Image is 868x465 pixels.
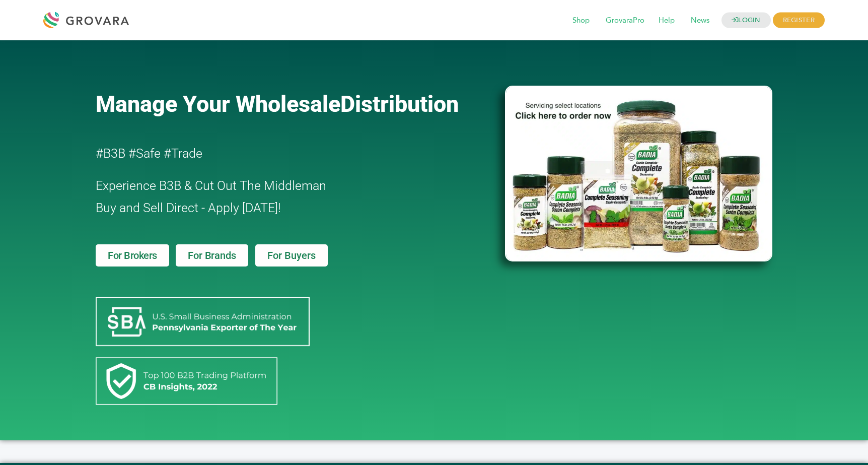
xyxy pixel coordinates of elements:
[565,15,597,26] a: Shop
[96,91,340,117] span: Manage Your Wholesale
[721,13,771,28] a: LOGIN
[652,15,682,26] a: Help
[108,250,157,260] span: For Brokers
[565,11,597,30] span: Shop
[96,201,281,215] span: Buy and Sell Direct - Apply [DATE]!
[684,11,716,30] span: News
[599,11,652,30] span: GrovaraPro
[96,244,169,267] a: For Brokers
[652,11,682,30] span: Help
[340,91,459,117] span: Distribution
[599,15,652,26] a: GrovaraPro
[255,244,328,267] a: For Buyers
[773,13,825,28] span: REGISTER
[96,143,447,165] h2: #B3B #Safe #Trade
[267,250,316,260] span: For Buyers
[684,15,716,26] a: News
[96,91,488,117] a: Manage Your WholesaleDistribution
[96,178,326,193] span: Experience B3B & Cut Out The Middleman
[176,244,248,267] a: For Brands
[188,250,236,260] span: For Brands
